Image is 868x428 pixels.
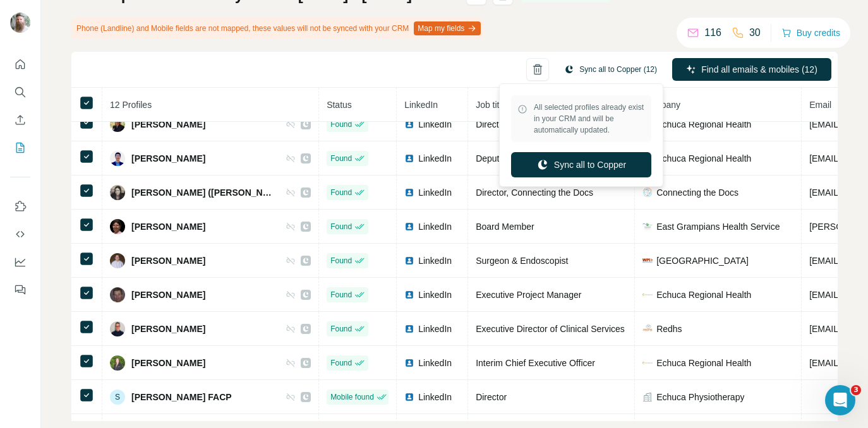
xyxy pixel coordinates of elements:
[10,251,30,273] button: Dashboard
[656,357,751,369] span: Echuca Regional Health
[404,119,414,129] img: LinkedIn logo
[110,185,125,200] img: Avatar
[476,358,595,368] span: Interim Chief Executive Officer
[71,18,483,39] div: Phone (Landline) and Mobile fields are not mapped, these values will not be synced with your CRM
[110,389,125,405] div: S
[404,100,438,110] span: LinkedIn
[110,253,125,268] img: Avatar
[418,152,452,165] span: LinkedIn
[131,288,205,301] span: [PERSON_NAME]
[781,24,840,42] button: Buy credits
[642,358,653,368] img: company-logo
[642,324,653,334] img: company-logo
[418,220,452,233] span: LinkedIn
[642,256,653,266] img: company-logo
[110,219,125,234] img: Avatar
[656,118,751,131] span: Echuca Regional Health
[476,100,506,110] span: Job title
[404,290,414,300] img: LinkedIn logo
[110,321,125,336] img: Avatar
[476,153,632,163] span: Deputy Director of Emergency Medicine
[418,186,452,199] span: LinkedIn
[110,355,125,371] img: Avatar
[404,153,414,163] img: LinkedIn logo
[10,13,30,33] img: Avatar
[330,221,352,232] span: Found
[110,287,125,302] img: Avatar
[10,109,30,131] button: Enrich CSV
[330,255,352,266] span: Found
[131,220,205,233] span: [PERSON_NAME]
[330,391,374,403] span: Mobile found
[476,119,610,129] span: Director Quality, Risk & Innovation
[749,25,761,40] p: 30
[476,324,625,334] span: Executive Director of Clinical Services
[418,118,452,131] span: LinkedIn
[656,391,744,403] span: Echuca Physiotherapy
[642,187,653,197] img: company-logo
[10,53,30,76] button: Quick start
[642,290,653,300] img: company-logo
[110,151,125,166] img: Avatar
[672,58,831,81] button: Find all emails & mobiles (12)
[330,119,352,130] span: Found
[404,222,414,232] img: LinkedIn logo
[10,136,30,159] button: My lists
[414,21,481,35] button: Map my fields
[131,357,205,369] span: [PERSON_NAME]
[330,323,352,335] span: Found
[404,324,414,334] img: LinkedIn logo
[476,392,507,402] span: Director
[418,357,452,369] span: LinkedIn
[418,254,452,267] span: LinkedIn
[656,323,682,335] span: Redhs
[10,195,30,218] button: Use Surfe on LinkedIn
[511,152,651,177] button: Sync all to Copper
[110,117,125,132] img: Avatar
[10,278,30,301] button: Feedback
[656,254,749,267] span: [GEOGRAPHIC_DATA]
[656,152,751,165] span: Echuca Regional Health
[656,220,780,233] span: East Grampians Health Service
[131,186,273,199] span: [PERSON_NAME] ([PERSON_NAME])
[704,25,721,40] p: 116
[131,323,205,335] span: [PERSON_NAME]
[131,118,205,131] span: [PERSON_NAME]
[418,288,452,301] span: LinkedIn
[476,256,568,266] span: Surgeon & Endoscopist
[418,391,452,403] span: LinkedIn
[404,358,414,368] img: LinkedIn logo
[10,223,30,246] button: Use Surfe API
[131,391,232,403] span: [PERSON_NAME] FACP
[476,187,593,198] span: Director, Connecting the Docs
[534,102,645,136] span: All selected profiles already exist in your CRM and will be automatically updated.
[330,187,352,198] span: Found
[110,100,152,110] span: 12 Profiles
[701,63,817,76] span: Find all emails & mobiles (12)
[555,60,666,79] button: Sync all to Copper (12)
[418,323,452,335] span: LinkedIn
[10,81,30,104] button: Search
[851,385,861,395] span: 3
[327,100,352,110] span: Status
[656,186,738,199] span: Connecting the Docs
[330,289,352,300] span: Found
[809,100,831,110] span: Email
[476,222,534,232] span: Board Member
[330,357,352,369] span: Found
[404,256,414,266] img: LinkedIn logo
[404,392,414,402] img: LinkedIn logo
[642,222,653,232] img: company-logo
[825,385,855,415] iframe: Intercom live chat
[131,254,205,267] span: [PERSON_NAME]
[404,187,414,198] img: LinkedIn logo
[476,290,581,300] span: Executive Project Manager
[656,288,751,301] span: Echuca Regional Health
[330,153,352,164] span: Found
[131,152,205,165] span: [PERSON_NAME]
